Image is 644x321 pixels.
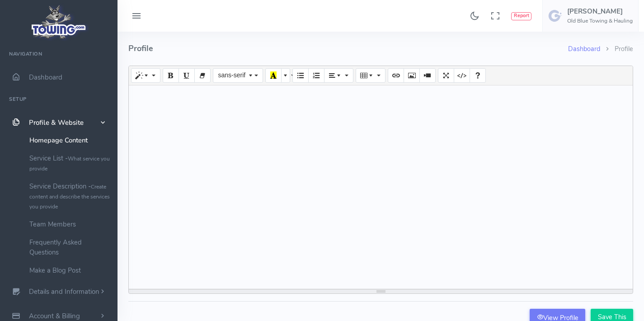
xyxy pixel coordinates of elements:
img: logo [28,3,89,41]
button: More Color [281,68,290,83]
span: sans-serif [218,71,245,79]
button: Picture [404,68,420,83]
a: Service Description -Create content and describe the services you provide [23,177,118,215]
button: Code View [454,68,470,83]
button: Underline (⌘+U) [179,68,195,83]
h5: [PERSON_NAME] [567,8,633,15]
button: Unordered list (⌘+⇧+NUM7) [292,68,309,83]
span: Profile & Website [29,118,84,127]
a: Service List -What service you provide [23,149,118,177]
a: Dashboard [568,44,600,53]
a: Homepage Content [23,131,118,149]
button: Video [419,68,436,83]
button: Ordered list (⌘+⇧+NUM8) [308,68,324,83]
button: Font Family [213,68,263,83]
button: Link (⌘+K) [388,68,404,83]
a: Make a Blog Post [23,261,118,279]
button: Help [470,68,486,83]
img: user-image [548,9,563,23]
h4: Profile [128,32,568,66]
button: Full Screen [438,68,454,83]
div: resize [129,289,633,293]
button: Report [511,12,531,20]
span: Details and Information [29,288,99,297]
button: Remove Font Style (⌘+\) [194,68,211,83]
a: Team Members [23,215,118,233]
small: Create content and describe the services you provide [29,183,110,210]
button: Style [131,68,160,83]
h6: Old Blue Towing & Hauling [567,18,633,24]
button: Paragraph [324,68,353,83]
button: Bold (⌘+B) [163,68,179,83]
small: What service you provide [29,155,110,172]
span: Account & Billing [29,312,80,321]
button: Recent Color [265,68,282,83]
button: Table [356,68,385,83]
li: Profile [600,44,633,54]
span: Dashboard [29,73,62,82]
a: Frequently Asked Questions [23,233,118,261]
